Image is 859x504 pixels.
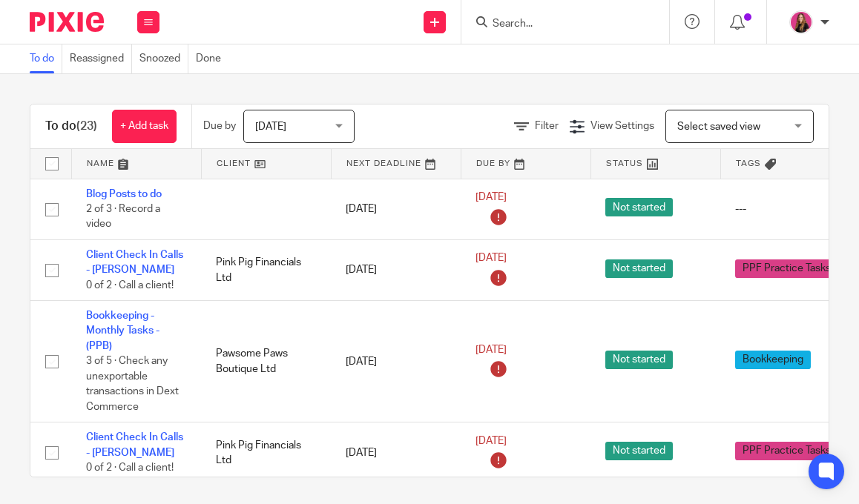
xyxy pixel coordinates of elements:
a: To do [30,44,62,73]
td: Pink Pig Financials Ltd [201,422,331,483]
span: [DATE] [475,345,507,355]
span: 0 of 2 · Call a client! [86,462,174,473]
span: PPF Practice Tasks [735,259,838,278]
span: [DATE] [475,436,507,446]
h1: To do [45,119,97,134]
span: 2 of 3 · Record a video [86,204,160,230]
span: Bookkeeping [735,351,811,369]
span: Not started [605,198,673,216]
a: Bookkeeping - Monthly Tasks - (PPB) [86,311,159,351]
p: Due by [203,119,236,133]
span: 0 of 2 · Call a client! [86,280,174,291]
a: Blog Posts to do [86,189,162,199]
input: Search [491,18,625,31]
a: Client Check In Calls - [PERSON_NAME] [86,250,183,275]
td: [DATE] [331,422,461,483]
span: (23) [76,120,97,132]
a: + Add task [112,110,177,143]
a: Client Check In Calls - [PERSON_NAME] [86,432,183,457]
td: Pink Pig Financials Ltd [201,239,331,300]
td: [DATE] [331,239,461,300]
a: Snoozed [139,44,188,73]
span: [DATE] [255,122,286,132]
td: [DATE] [331,179,461,239]
span: Tags [736,159,761,168]
div: --- [735,202,858,216]
td: Pawsome Paws Boutique Ltd [201,301,331,422]
span: Filter [535,121,559,131]
a: Reassigned [70,44,132,73]
img: Pixie [30,12,104,32]
td: [DATE] [331,301,461,422]
a: Done [196,44,228,73]
span: View Settings [590,121,654,131]
span: Not started [605,442,673,460]
span: PPF Practice Tasks [735,442,838,460]
span: [DATE] [475,192,507,202]
span: Not started [605,259,673,278]
span: [DATE] [475,253,507,264]
span: Select saved view [677,122,760,132]
img: 17.png [789,10,813,34]
span: Not started [605,351,673,369]
span: 3 of 5 · Check any unexportable transactions in Dext Commerce [86,356,179,412]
